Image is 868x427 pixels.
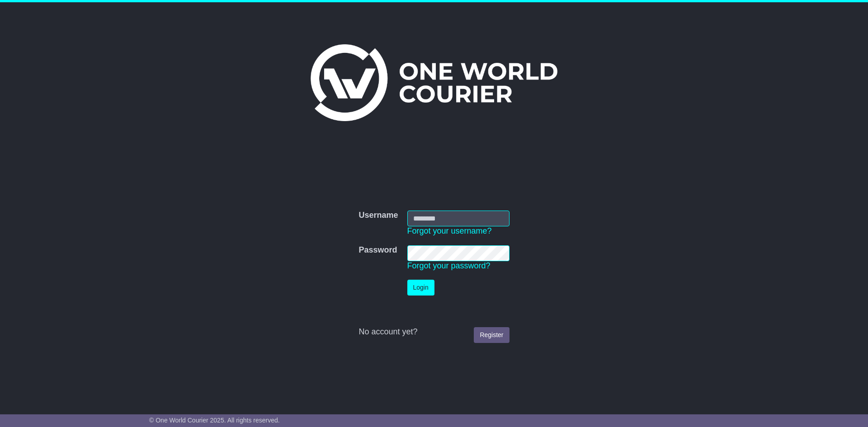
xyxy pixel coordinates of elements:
a: Forgot your password? [407,261,491,270]
a: Forgot your username? [407,226,492,235]
div: No account yet? [359,327,509,337]
img: One World [311,44,557,121]
label: Password [359,245,397,255]
span: © One World Courier 2025. All rights reserved. [149,417,280,424]
label: Username [359,211,398,221]
a: Register [474,327,509,343]
button: Login [407,280,434,296]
